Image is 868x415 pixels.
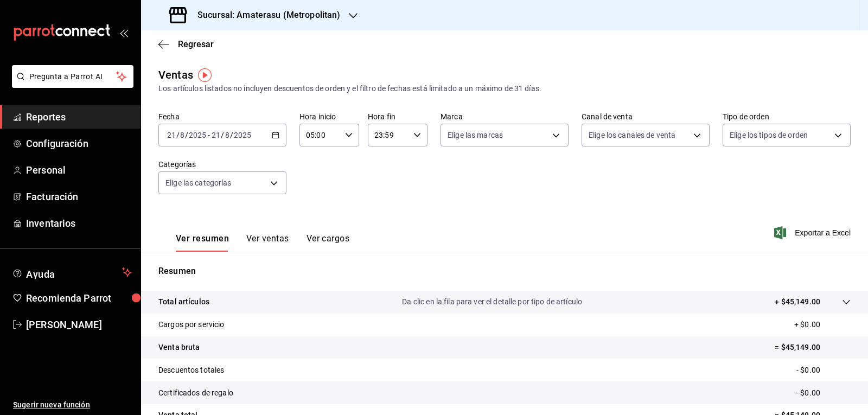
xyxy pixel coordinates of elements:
p: - $0.00 [796,365,851,376]
p: + $0.00 [794,319,851,330]
span: Pregunta a Parrot AI [29,71,117,82]
a: Pregunta a Parrot AI [8,79,133,90]
button: open_drawer_menu [119,28,128,37]
input: -- [180,131,185,139]
input: -- [211,131,221,139]
span: Elige las categorías [165,177,232,188]
label: Hora fin [368,113,427,120]
label: Hora inicio [299,113,359,120]
input: ---- [233,131,252,139]
span: Inventarios [26,216,132,231]
label: Fecha [158,113,286,120]
input: ---- [188,131,207,139]
div: Ventas [158,67,193,83]
input: -- [167,131,176,139]
img: Tooltip marker [198,68,212,82]
label: Categorías [158,161,286,168]
input: -- [225,131,230,139]
span: / [176,131,180,139]
span: Reportes [26,110,132,124]
span: Facturación [26,189,132,204]
span: Elige las marcas [448,130,503,141]
span: Elige los tipos de orden [730,130,808,141]
span: Elige los canales de venta [589,130,675,141]
p: Certificados de regalo [158,387,233,399]
label: Tipo de orden [723,113,851,120]
button: Pregunta a Parrot AI [12,65,133,88]
p: Venta bruta [158,342,200,353]
span: Regresar [178,39,214,49]
label: Marca [441,113,569,120]
p: = $45,149.00 [775,342,851,353]
span: [PERSON_NAME] [26,317,132,332]
button: Ver resumen [176,233,229,252]
span: Personal [26,163,132,177]
p: Total artículos [158,296,209,308]
span: Configuración [26,136,132,151]
p: Descuentos totales [158,365,224,376]
p: Resumen [158,265,851,278]
span: / [221,131,224,139]
span: / [185,131,188,139]
p: - $0.00 [796,387,851,399]
h3: Sucursal: Amaterasu (Metropolitan) [189,9,340,22]
span: Sugerir nueva función [13,399,132,411]
span: / [230,131,233,139]
p: Da clic en la fila para ver el detalle por tipo de artículo [402,296,582,308]
p: Cargos por servicio [158,319,225,330]
div: navigation tabs [176,233,349,252]
button: Exportar a Excel [776,226,851,239]
button: Ver ventas [246,233,289,252]
span: Recomienda Parrot [26,291,132,305]
span: - [208,131,210,139]
div: Los artículos listados no incluyen descuentos de orden y el filtro de fechas está limitado a un m... [158,83,851,94]
p: + $45,149.00 [775,296,820,308]
span: Ayuda [26,266,118,279]
label: Canal de venta [582,113,710,120]
button: Regresar [158,39,214,49]
button: Ver cargos [307,233,350,252]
